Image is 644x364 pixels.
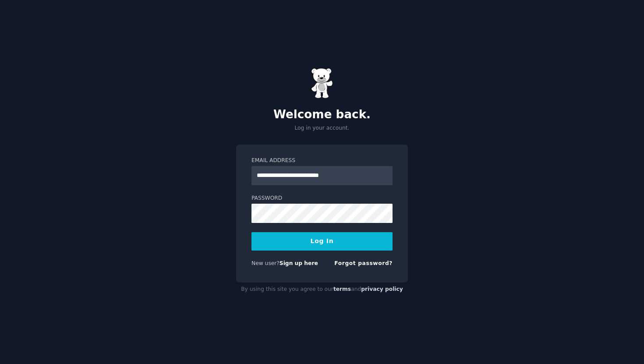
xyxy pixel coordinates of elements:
div: By using this site you agree to our and [236,283,408,297]
img: Gummy Bear [311,68,333,99]
p: Log in your account. [236,124,408,132]
button: Log In [251,232,393,251]
label: Email Address [251,157,393,165]
span: New user? [251,260,280,266]
a: Sign up here [280,260,318,266]
label: Password [251,194,393,202]
a: privacy policy [361,286,403,292]
a: terms [333,286,351,292]
a: Forgot password? [334,260,393,266]
h2: Welcome back. [236,108,408,122]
